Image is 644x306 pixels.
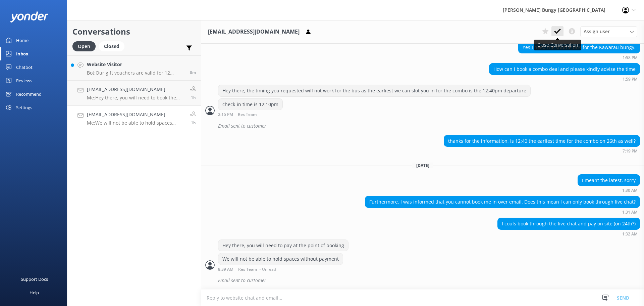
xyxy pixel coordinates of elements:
span: • Unread [259,267,276,271]
span: Oct 12 2025 09:38am (UTC +13:00) Pacific/Auckland [190,70,196,75]
div: Furthermore, I was informed that you cannot book me in over email. Does this mean I can only book... [365,196,640,208]
div: Oct 12 2025 01:30am (UTC +13:00) Pacific/Auckland [578,188,640,192]
div: Email sent to customer [218,275,640,286]
strong: 1:59 PM [623,77,638,81]
div: Home [16,34,29,47]
div: Oct 11 2025 01:59pm (UTC +13:00) Pacific/Auckland [489,77,640,81]
div: Chatbot [16,60,33,74]
h4: [EMAIL_ADDRESS][DOMAIN_NAME] [87,86,185,93]
strong: 1:58 PM [623,56,638,60]
strong: 2:15 PM [218,113,233,117]
a: [EMAIL_ADDRESS][DOMAIN_NAME]Me:Hey there, you will need to book the Kawarau Bungy & Nevis Swing c... [67,81,201,106]
h4: Website Visitor [87,61,185,68]
a: Website VisitorBot:Our gift vouchers are valid for 12 months from the date of purchase. If you ne... [67,55,201,81]
span: Res Team [238,113,257,117]
span: Assign user [584,28,610,35]
h3: [EMAIL_ADDRESS][DOMAIN_NAME] [208,28,300,36]
div: Yes I need the shuttle bus for the Kawarau bungy. [519,42,640,53]
div: Oct 11 2025 02:15pm (UTC +13:00) Pacific/Auckland [218,112,283,117]
span: Oct 12 2025 08:39am (UTC +13:00) Pacific/Auckland [191,120,196,126]
div: 2025-10-11T01:19:22.912 [205,120,640,132]
p: Bot: Our gift vouchers are valid for 12 months from the date of purchase. If you need more time, ... [87,70,185,76]
div: Oct 12 2025 08:39am (UTC +13:00) Pacific/Auckland [218,267,343,271]
a: Open [72,42,99,50]
div: We will not be able to hold spaces without payment [218,253,343,265]
div: Closed [99,41,124,51]
p: Me: Hey there, you will need to book the Kawarau Bungy & Nevis Swing combo directly with us eithe... [87,95,185,101]
div: I meant the latest, sorry [578,175,640,186]
img: yonder-white-logo.png [10,11,49,23]
div: Oct 12 2025 01:32am (UTC +13:00) Pacific/Auckland [497,231,640,236]
strong: 1:31 AM [622,210,638,214]
h4: [EMAIL_ADDRESS][DOMAIN_NAME] [87,111,185,118]
p: Me: We will not be able to hold spaces without payment [87,120,185,126]
span: [DATE] [412,163,433,168]
div: Email sent to customer [218,120,640,132]
div: Hey there, you will need to pay at the point of booking [218,240,348,251]
div: Help [30,286,39,299]
div: How can i book a combo deal and please kindly advise the time [489,63,640,75]
a: [EMAIL_ADDRESS][DOMAIN_NAME]Me:We will not be able to hold spaces without payment1h [67,106,201,131]
div: Recommend [16,87,42,101]
div: Oct 11 2025 01:58pm (UTC +13:00) Pacific/Auckland [518,55,640,60]
div: Oct 11 2025 07:19pm (UTC +13:00) Pacific/Auckland [444,148,640,153]
div: Assign User [580,26,637,37]
div: Inbox [16,47,29,60]
strong: 7:19 PM [623,149,638,153]
div: Oct 12 2025 01:31am (UTC +13:00) Pacific/Auckland [365,210,640,214]
span: Res Team [238,267,257,271]
div: 2025-10-11T19:43:22.456 [205,275,640,286]
div: Settings [16,101,32,114]
strong: 8:39 AM [218,267,233,271]
div: Reviews [16,74,32,87]
h2: Conversations [72,25,196,38]
div: Hey there, the timing you requested will not work for the bus as the earliest we can slot you in ... [218,85,530,96]
div: thanks for the information, is 12:40 the earliest time for the combo on 26th as well? [444,135,640,147]
div: check-in time is 12:10pm [218,99,282,110]
strong: 1:32 AM [622,232,638,236]
a: Closed [99,42,128,50]
strong: 1:30 AM [622,188,638,192]
div: I couls book through the live chat and pay on site (on 24th?) [498,218,640,229]
span: Oct 12 2025 08:40am (UTC +13:00) Pacific/Auckland [191,95,196,100]
div: Support Docs [21,272,48,286]
div: Open [72,41,96,51]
